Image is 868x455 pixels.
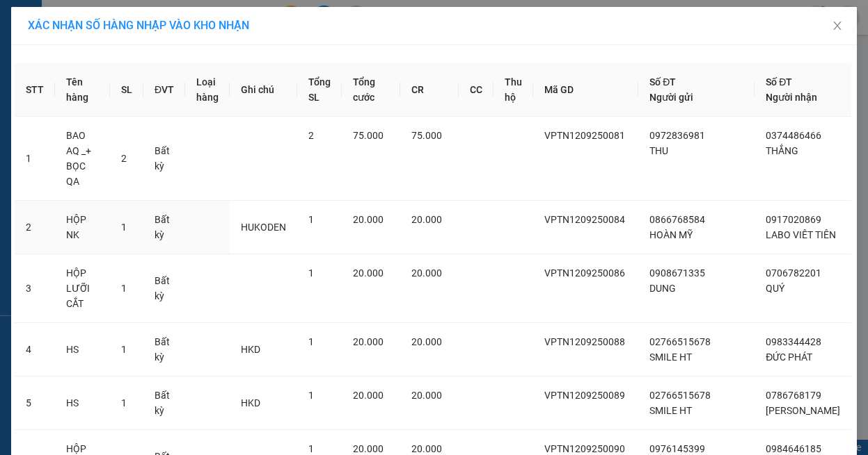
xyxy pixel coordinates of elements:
span: 0908671335 [649,267,705,279]
th: Tên hàng [55,63,110,117]
span: 0866768584 [649,214,705,225]
th: STT [15,63,55,117]
span: HKD [241,397,260,408]
span: LABO VIÊT TIÊN [766,229,836,240]
td: HỘP LƯỠI CẮT [55,254,110,323]
span: 0374486466 [766,130,821,141]
span: 75.000 [411,130,442,141]
span: XÁC NHẬN SỐ HÀNG NHẬP VÀO KHO NHẬN [28,19,249,32]
span: DUNG [649,283,676,294]
th: Mã GD [533,63,638,117]
td: 2 [15,201,55,254]
span: 02766515678 [649,390,711,401]
td: Bất kỳ [143,117,185,201]
td: Bất kỳ [143,201,185,254]
span: 1 [308,267,314,279]
span: 20.000 [353,336,384,347]
td: Bất kỳ [143,377,185,430]
span: 20.000 [411,390,442,401]
span: 20.000 [353,443,384,454]
span: 20.000 [411,336,442,347]
td: HỘP NK [55,201,110,254]
span: VPTN1209250088 [544,336,625,347]
span: 1 [308,336,314,347]
span: VPTN1209250089 [544,390,625,401]
span: 20.000 [353,214,384,225]
span: 02766515678 [649,336,711,347]
span: 20.000 [353,390,384,401]
span: close [832,20,843,31]
span: 75.000 [353,130,384,141]
span: 1 [121,222,127,233]
th: Tổng SL [297,63,342,117]
span: SMILE HT [649,351,692,363]
span: Số ĐT [766,76,792,88]
span: 20.000 [411,443,442,454]
th: ĐVT [143,63,185,117]
span: HUKODEN [241,222,286,233]
span: 0972836981 [649,130,705,141]
span: [PERSON_NAME] [766,405,840,416]
span: 1 [308,390,314,401]
span: 0786768179 [766,390,821,401]
span: 0917020869 [766,214,821,225]
span: 2 [308,130,314,141]
span: 0976145399 [649,443,705,454]
span: 0983344428 [766,336,821,347]
th: CC [459,63,494,117]
td: Bất kỳ [143,254,185,323]
span: VPTN1209250081 [544,130,625,141]
span: 1 [121,283,127,294]
span: SMILE HT [649,405,692,416]
th: Tổng cước [342,63,400,117]
span: 1 [121,344,127,355]
button: Close [818,7,857,46]
td: BAO AQ _+ BỌC QA [55,117,110,201]
span: ĐỨC PHÁT [766,351,812,363]
span: 1 [308,214,314,225]
th: Loại hàng [185,63,230,117]
span: 0984646185 [766,443,821,454]
td: HS [55,323,110,377]
td: Bất kỳ [143,323,185,377]
span: HOÀN MỸ [649,229,693,240]
span: 1 [121,397,127,408]
span: 2 [121,153,127,164]
span: VPTN1209250086 [544,267,625,279]
span: 1 [308,443,314,454]
span: HKD [241,344,260,355]
span: Người gửi [649,92,693,103]
th: Thu hộ [494,63,533,117]
span: 0706782201 [766,267,821,279]
td: HS [55,377,110,430]
td: 3 [15,254,55,323]
th: CR [400,63,459,117]
span: QUÝ [766,283,784,294]
span: THẮNG [766,145,798,156]
span: 20.000 [411,214,442,225]
span: VPTN1209250084 [544,214,625,225]
span: 20.000 [411,267,442,279]
td: 1 [15,117,55,201]
th: Ghi chú [230,63,297,117]
span: Số ĐT [649,76,676,88]
span: 20.000 [353,267,384,279]
span: Người nhận [766,92,817,103]
td: 5 [15,377,55,430]
span: VPTN1209250090 [544,443,625,454]
th: SL [110,63,143,117]
td: 4 [15,323,55,377]
span: THU [649,145,668,156]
